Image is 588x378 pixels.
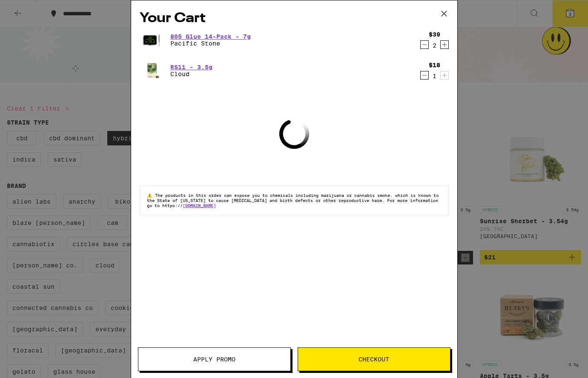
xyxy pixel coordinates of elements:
button: Increment [440,40,449,49]
span: Checkout [359,356,389,362]
div: $18 [429,62,440,68]
p: Pacific Stone [170,40,251,47]
a: 805 Glue 14-Pack - 7g [170,33,251,40]
span: Apply Promo [193,356,235,362]
button: Apply Promo [138,347,291,371]
a: [DOMAIN_NAME] [183,203,216,208]
img: Cloud - RS11 - 3.5g [140,59,163,82]
img: Pacific Stone - 805 Glue 14-Pack - 7g [140,28,163,52]
span: ⚠️ [147,193,155,198]
div: 2 [429,42,440,49]
span: The products in this order can expose you to chemicals including marijuana or cannabis smoke, whi... [147,193,439,208]
div: 1 [429,73,440,80]
p: Cloud [170,71,212,77]
a: RS11 - 3.5g [170,64,212,71]
button: Increment [440,71,449,80]
h2: Your Cart [140,9,449,28]
div: $39 [429,31,440,38]
button: Decrement [420,40,429,49]
button: Decrement [420,71,429,80]
button: Checkout [298,347,450,371]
